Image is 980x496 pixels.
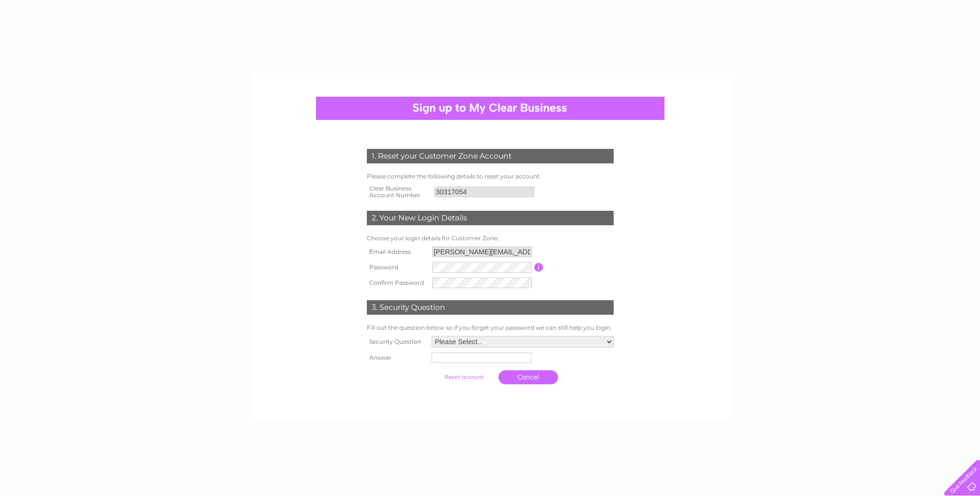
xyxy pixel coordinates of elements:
th: Password [364,260,430,275]
td: Please complete the following details to reset your account. [364,171,616,182]
div: 1. Reset your Customer Zone Account [367,149,614,163]
td: Fill out the question below so if you forget your password we can still help you login. [364,322,616,334]
th: Email Address [364,244,430,260]
th: Confirm Password [364,275,430,291]
input: Submit [434,370,494,384]
td: Choose your login details for Customer Zone. [364,233,616,244]
th: Answer [364,350,429,365]
div: 3. Security Question [367,300,614,315]
a: Cancel [498,370,558,384]
input: Information [534,263,543,272]
th: Security Question [364,334,429,350]
th: Clear Business Account Number [364,182,432,202]
div: 2. Your New Login Details [367,211,614,225]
